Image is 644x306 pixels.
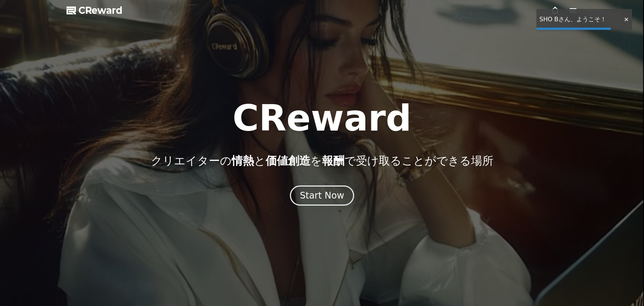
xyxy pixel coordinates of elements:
[66,4,123,16] a: CReward
[151,154,493,168] p: クリエイターの と を で受け取ることができる場所
[78,4,123,16] span: CReward
[300,190,344,202] div: Start Now
[322,154,344,167] span: 報酬
[232,100,411,136] h1: CReward
[232,154,254,167] span: 情熱
[266,154,310,167] span: 価値創造
[290,193,354,200] a: Start Now
[290,185,354,206] button: Start Now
